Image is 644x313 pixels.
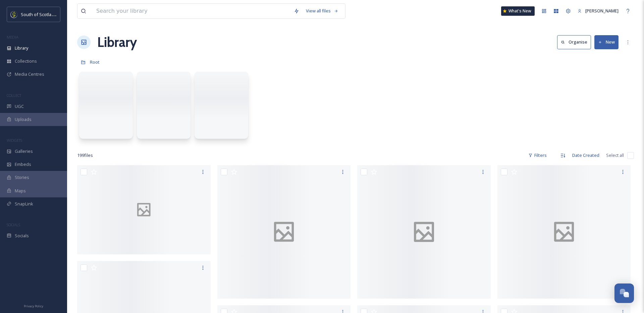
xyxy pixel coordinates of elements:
span: Library [15,45,28,51]
a: Organise [557,35,594,49]
a: Root [90,58,100,66]
a: Library [97,32,137,52]
span: Select all [606,152,624,159]
a: What's New [501,6,535,16]
span: Collections [15,58,37,64]
span: SnapLink [15,201,33,207]
span: Socials [15,233,29,239]
span: SOCIALS [7,222,20,227]
a: [PERSON_NAME] [574,4,622,17]
input: Search your library [93,4,290,18]
button: New [594,35,619,49]
span: Uploads [15,116,32,123]
span: 199 file s [77,152,93,159]
a: View all files [303,4,342,17]
span: MEDIA [7,35,18,40]
button: Organise [557,35,591,49]
span: UGC [15,103,24,110]
button: Open Chat [614,284,634,303]
span: Maps [15,188,26,194]
span: Stories [15,174,29,181]
span: Media Centres [15,71,44,77]
span: COLLECT [7,93,21,98]
span: [PERSON_NAME] [585,8,619,14]
div: Date Created [569,149,603,162]
a: Privacy Policy [24,302,43,310]
span: Privacy Policy [24,304,43,308]
span: WIDGETS [7,138,22,143]
span: Root [90,59,100,65]
span: Embeds [15,161,31,168]
span: Galleries [15,148,33,154]
img: images.jpeg [11,11,17,18]
div: Filters [525,149,550,162]
span: South of Scotland Destination Alliance [21,11,97,17]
